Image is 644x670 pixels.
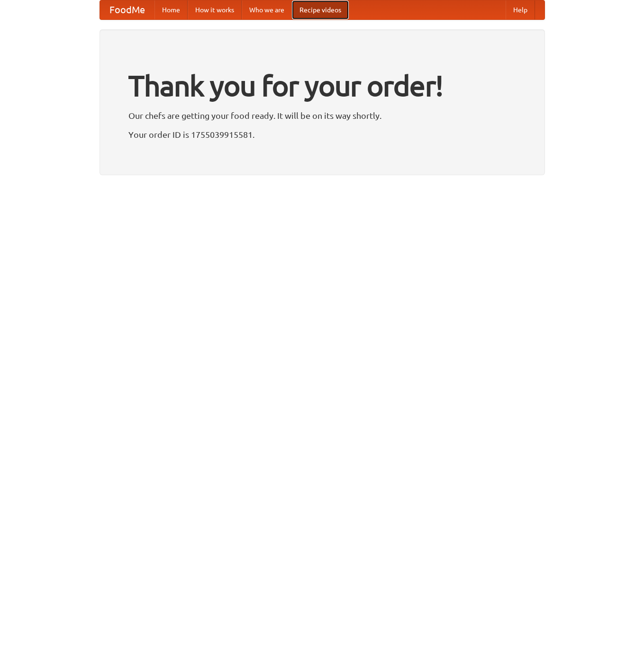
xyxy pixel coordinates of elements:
[242,0,292,19] a: Who we are
[128,127,516,142] p: Your order ID is 1755039915581.
[188,0,242,19] a: How it works
[128,63,516,108] h1: Thank you for your order!
[506,0,535,19] a: Help
[154,0,188,19] a: Home
[128,108,516,123] p: Our chefs are getting your food ready. It will be on its way shortly.
[292,0,349,19] a: Recipe videos
[100,0,154,19] a: FoodMe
